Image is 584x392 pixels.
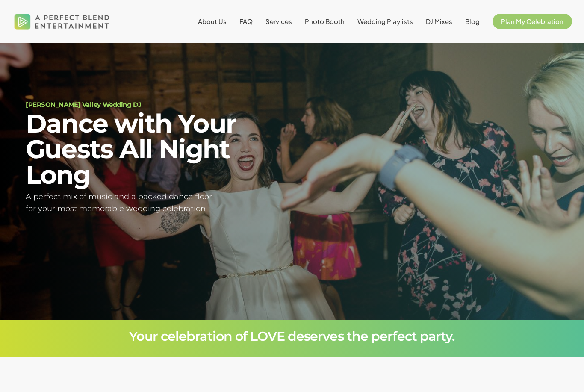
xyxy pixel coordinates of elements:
[239,18,253,25] a: FAQ
[426,17,452,25] span: DJ Mixes
[26,330,558,343] h3: Your celebration of LOVE deserves the perfect party.
[198,18,227,25] a: About Us
[265,17,292,25] span: Services
[26,111,281,188] h2: Dance with Your Guests All Night Long
[26,191,281,215] h5: A perfect mix of music and a packed dance floor for your most memorable wedding celebration
[465,17,480,25] span: Blog
[426,18,452,25] a: DJ Mixes
[465,18,480,25] a: Blog
[305,18,345,25] a: Photo Booth
[12,6,112,37] img: A Perfect Blend Entertainment
[493,18,572,25] a: Plan My Celebration
[305,17,345,25] span: Photo Booth
[357,17,413,25] span: Wedding Playlists
[198,17,227,25] span: About Us
[357,18,413,25] a: Wedding Playlists
[239,17,253,25] span: FAQ
[265,18,292,25] a: Services
[26,101,281,108] h1: [PERSON_NAME] Valley Wedding DJ
[501,17,563,25] span: Plan My Celebration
